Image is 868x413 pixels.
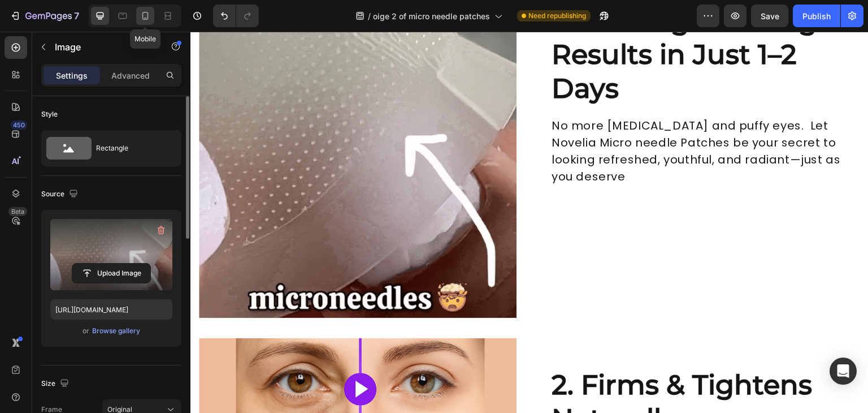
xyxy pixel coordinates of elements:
[41,187,80,202] div: Source
[41,109,58,119] div: Style
[361,85,669,153] p: No more [MEDICAL_DATA] and puffy eyes. Let Novelia Micro needle Patches be your secret to looking...
[190,32,868,413] iframe: Design area
[72,263,151,283] button: Upload Image
[528,11,586,21] span: Need republishing
[41,376,71,392] div: Size
[368,10,371,22] span: /
[5,5,84,27] button: 7
[74,9,79,23] p: 7
[83,324,89,338] span: or
[361,337,622,403] strong: 2. Firms & Tightens Naturally
[96,135,165,161] div: Rectangle
[11,121,27,130] div: 450
[8,207,27,216] div: Beta
[56,70,88,81] p: Settings
[761,11,779,21] span: Save
[213,5,259,27] div: Undo/Redo
[111,70,150,81] p: Advanced
[830,358,857,385] div: Open Intercom Messenger
[802,10,831,22] div: Publish
[55,40,151,54] p: Image
[92,326,140,336] div: Browse gallery
[751,5,788,27] button: Save
[793,5,840,27] button: Publish
[92,325,141,337] button: Browse gallery
[50,299,172,320] input: https://example.com/image.jpg
[373,10,490,22] span: oige 2 of micro needle patches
